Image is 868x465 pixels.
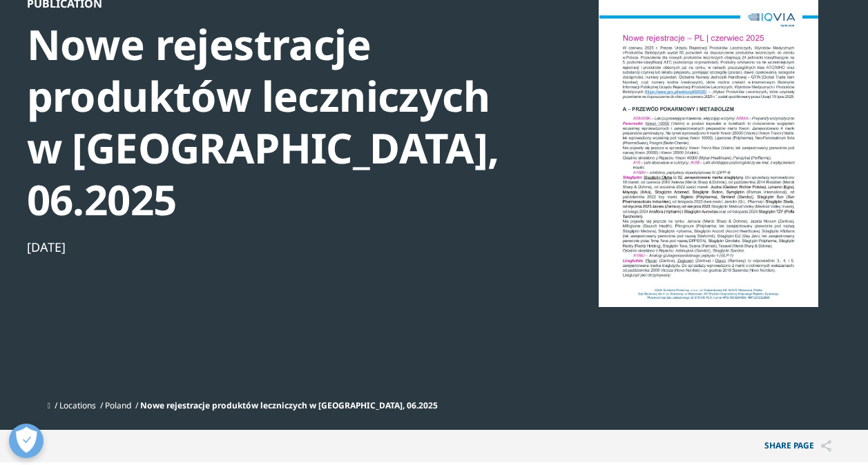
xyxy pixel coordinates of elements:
[821,440,831,452] img: Share PAGE
[754,430,842,462] p: Share PAGE
[59,399,96,411] a: Locations
[9,424,44,458] button: Open Preferences
[27,239,501,255] div: [DATE]
[140,399,438,411] span: Nowe rejestracje produktów leczniczych w [GEOGRAPHIC_DATA], 06.2025
[105,399,131,411] a: Poland
[27,19,501,226] div: Nowe rejestracje produktów leczniczych w [GEOGRAPHIC_DATA], 06.2025
[754,430,842,462] button: Share PAGEShare PAGE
